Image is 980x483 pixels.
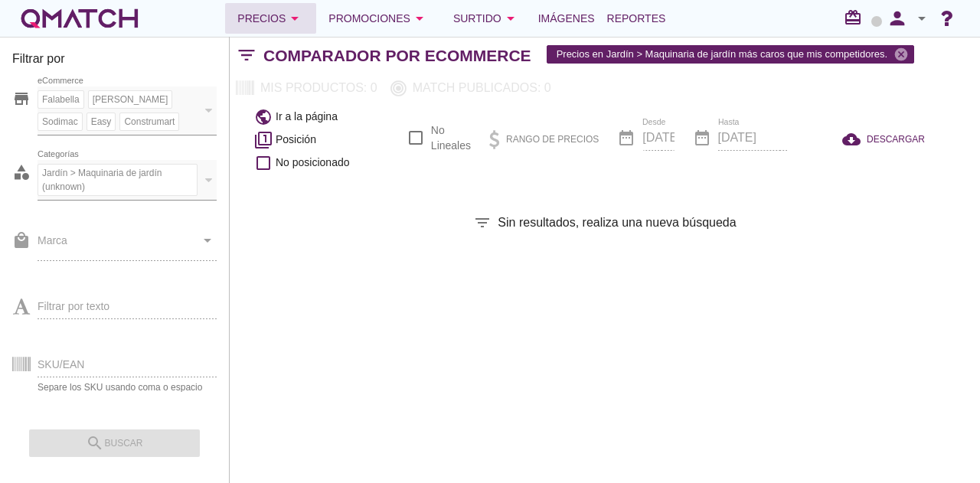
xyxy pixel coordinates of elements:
[230,55,263,56] i: filter_list
[12,163,31,181] i: category
[276,109,338,125] span: Ir a la página
[120,115,178,129] span: Construmart
[254,108,273,126] i: public
[431,122,471,153] label: No Lineales
[12,50,217,74] h3: Filtrar por
[276,132,316,148] span: Posición
[225,3,316,34] button: Precios
[237,9,304,28] div: Precios
[87,115,116,129] span: Easy
[867,132,925,146] span: DESCARGAR
[498,214,736,232] span: Sin resultados, realiza una nueva búsqueda
[254,131,273,149] i: filter_1
[38,166,197,194] span: Jardín > Maquinaria de jardín (unknown)
[501,9,520,28] i: arrow_drop_down
[254,154,273,172] i: check_box_outline_blank
[18,3,141,34] a: white-qmatch-logo
[830,126,937,153] button: DESCARGAR
[328,9,429,28] div: Promociones
[38,115,82,129] span: Sodimac
[844,8,868,27] i: redeem
[893,47,909,62] i: cancel
[882,8,913,29] i: person
[286,9,304,28] i: arrow_drop_down
[607,9,666,28] span: Reportes
[547,42,913,67] span: Precios en Jardín > Maquinaria de jardín más caros que mis competidores.
[538,9,595,28] span: Imágenes
[453,9,520,28] div: Surtido
[263,44,531,68] h2: Comparador por eCommerce
[473,214,492,232] i: filter_list
[842,130,867,148] i: cloud_download
[12,90,31,108] i: store
[89,93,172,106] span: [PERSON_NAME]
[410,9,429,28] i: arrow_drop_down
[913,9,931,28] i: arrow_drop_down
[276,155,350,171] span: No posicionado
[601,3,672,34] a: Reportes
[441,3,532,34] button: Surtido
[38,93,83,106] span: Falabella
[532,3,601,34] a: Imágenes
[316,3,441,34] button: Promociones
